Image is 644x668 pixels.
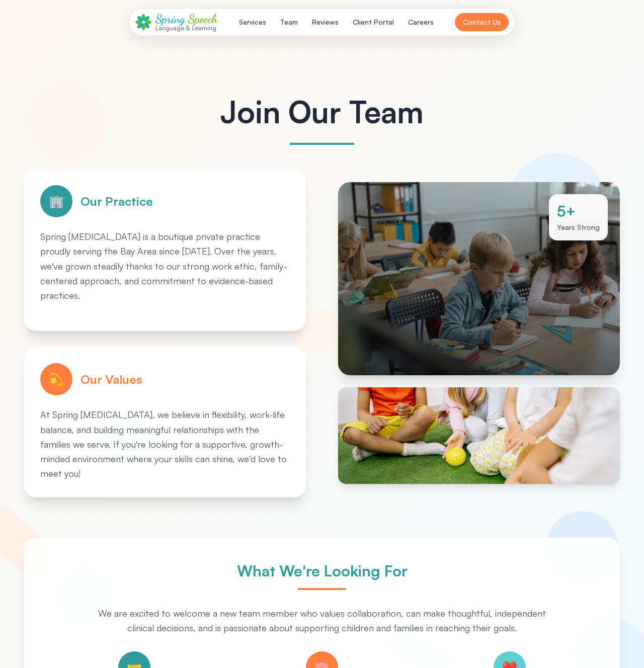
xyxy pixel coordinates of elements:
div: 💫 [40,363,72,395]
button: Contact Us [455,13,509,31]
span: Spring [155,12,185,26]
img: Happy child celebrating progress with speech therapist in therapy session [338,387,620,484]
button: Reviews [306,13,345,31]
div: Language & Learning [155,25,218,31]
span: Speech [188,12,218,26]
div: 🏢 [40,185,72,217]
div: 5+ [557,202,600,220]
h2: Our Practice [80,193,153,209]
p: We are excited to welcome a new team member who values collaboration, can make thoughtful, indepe... [97,606,547,636]
p: Spring [MEDICAL_DATA] is a boutique private practice proudly serving the Bay Area since [DATE]. O... [40,229,290,303]
div: Years Strong [557,222,600,232]
h1: Join Our Team [24,97,620,127]
button: Team [274,13,304,31]
h2: Our Values [80,371,142,387]
p: At Spring [MEDICAL_DATA], we believe in flexibility, work-life balance, and building meaningful r... [40,407,290,481]
h2: What We're Looking For [48,562,596,580]
button: Services [233,13,272,31]
button: Client Portal [347,13,400,31]
button: Careers [402,13,440,31]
